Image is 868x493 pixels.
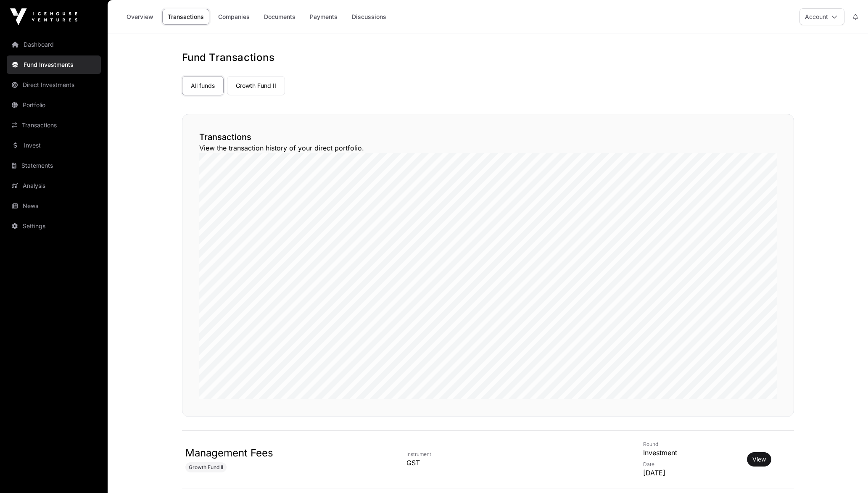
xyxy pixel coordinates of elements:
[643,448,738,458] p: Investment
[7,136,101,155] a: Invest
[752,455,766,464] a: View
[185,446,377,460] p: Management Fees
[7,156,101,175] a: Statements
[7,177,101,195] a: Analysis
[259,9,301,25] a: Documents
[182,51,794,64] h1: Fund Transactions
[747,452,771,467] button: View
[826,453,868,493] iframe: Chat Widget
[799,8,844,25] button: Account
[7,197,101,215] a: News
[199,143,777,153] p: View the transaction history of your direct portfolio.
[406,451,625,458] p: Instrument
[7,76,101,94] a: Direct Investments
[7,116,101,134] a: Transactions
[643,461,738,468] p: Date
[643,441,738,448] p: Round
[643,468,738,478] p: [DATE]
[7,217,101,235] a: Settings
[304,9,343,25] a: Payments
[162,9,209,25] a: Transactions
[7,96,101,114] a: Portfolio
[199,131,777,143] h2: Transactions
[406,458,625,468] p: GST
[7,35,101,54] a: Dashboard
[189,464,223,471] span: Growth Fund II
[182,76,224,95] a: All funds
[7,55,101,74] a: Fund Investments
[213,9,255,25] a: Companies
[121,9,159,25] a: Overview
[227,76,285,95] a: Growth Fund II
[10,8,77,25] img: Icehouse Ventures Logo
[346,9,392,25] a: Discussions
